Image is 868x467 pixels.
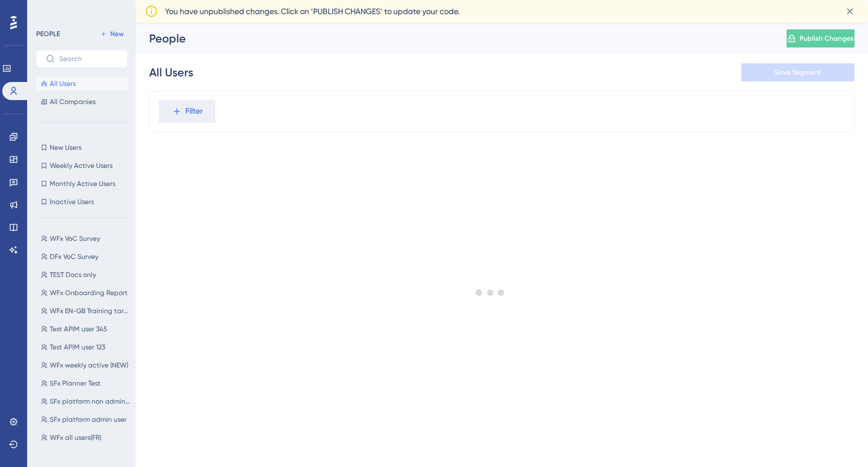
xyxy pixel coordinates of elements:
span: Publish Changes [800,34,854,43]
button: SFx Planner Test [36,377,134,390]
span: WFx weekly active (NEW) [50,361,128,370]
span: WFx EN-GB Training target [50,306,130,315]
span: WFx VoC Survey [50,234,100,243]
button: WFx weekly active (NEW) [36,358,134,372]
span: TEST Docs only [50,270,96,279]
button: WFx VoC Survey [36,232,134,245]
div: PEOPLE [36,29,60,38]
button: TEST Docs only [36,268,134,282]
button: SFx platform admin user [36,413,134,426]
span: Save Segment [775,68,821,77]
span: Weekly Active Users [50,161,112,170]
span: DFx VoC Survey [50,252,98,261]
span: You have unpublished changes. Click on ‘PUBLISH CHANGES’ to update your code. [165,5,459,18]
button: Publish Changes [787,29,854,47]
span: All Companies [50,97,96,106]
button: Weekly Active Users [36,159,128,172]
button: Save Segment [741,63,854,81]
button: New Users [36,141,128,154]
span: WFx Onboarding Report [50,288,128,297]
button: All Companies [36,95,128,109]
span: SFx Planner Test [50,379,101,388]
button: Test APIM user 123 [36,340,134,354]
button: Monthly Active Users [36,177,128,191]
button: DFx VoC Survey [36,250,134,263]
span: SFx platform non admin user [50,397,130,406]
div: All Users [149,64,193,80]
button: WFx all users(FR) [36,431,134,444]
button: All Users [36,77,128,90]
div: People [149,31,758,46]
button: SFx platform non admin user [36,395,134,408]
span: Test APIM user 123 [50,343,105,352]
input: Search [59,55,118,63]
button: WFx EN-GB Training target [36,304,134,318]
span: All Users [50,79,76,88]
button: Inactive Users [36,195,128,209]
span: Test APIM user 345 [50,325,107,334]
span: SFx platform admin user [50,415,127,424]
span: New Users [50,143,81,152]
button: New [96,27,128,41]
button: WFx Onboarding Report [36,286,134,300]
span: New [110,29,124,38]
span: Inactive Users [50,197,94,206]
button: Test APIM user 345 [36,322,134,336]
span: WFx all users(FR) [50,433,101,442]
span: Monthly Active Users [50,179,115,188]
